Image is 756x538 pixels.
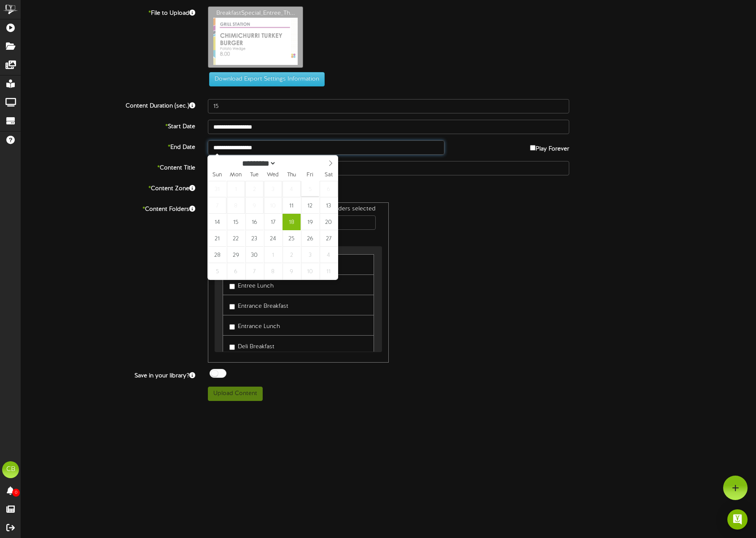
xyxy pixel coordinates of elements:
[727,509,748,530] div: Open Intercom Messenger
[15,140,202,152] label: End Date
[264,247,282,263] span: October 1, 2025
[530,140,569,153] label: Play Forever
[208,247,226,263] span: September 28, 2025
[227,247,245,263] span: September 29, 2025
[245,181,264,197] span: September 2, 2025
[301,230,319,247] span: September 26, 2025
[301,172,319,178] span: Fri
[15,120,202,131] label: Start Date
[229,299,288,311] label: Entrance Breakfast
[227,214,245,230] span: September 15, 2025
[282,263,301,280] span: October 9, 2025
[319,172,338,178] span: Sat
[282,247,301,263] span: October 2, 2025
[264,214,282,230] span: September 17, 2025
[229,304,235,309] input: Entrance Breakfast
[229,284,235,289] input: Entree Lunch
[301,214,319,230] span: September 19, 2025
[227,263,245,280] span: October 6, 2025
[301,181,319,197] span: September 5, 2025
[208,214,226,230] span: September 14, 2025
[2,461,19,478] div: CB
[229,320,280,331] label: Entrance Lunch
[208,387,263,401] button: Upload Content
[15,202,202,214] label: Content Folders
[245,214,264,230] span: September 16, 2025
[227,230,245,247] span: September 22, 2025
[282,230,301,247] span: September 25, 2025
[245,263,264,280] span: October 7, 2025
[229,279,274,291] label: Entree Lunch
[301,247,319,263] span: October 3, 2025
[276,159,307,168] input: Year
[208,172,226,178] span: Sun
[229,324,235,330] input: Entrance Lunch
[301,263,319,280] span: October 10, 2025
[264,197,282,214] span: September 10, 2025
[15,182,202,193] label: Content Zone
[320,263,338,280] span: October 11, 2025
[209,72,325,86] button: Download Export Settings Information
[320,214,338,230] span: September 20, 2025
[320,230,338,247] span: September 27, 2025
[282,197,301,214] span: September 11, 2025
[15,161,202,172] label: Content Title
[245,172,264,178] span: Tue
[264,230,282,247] span: September 24, 2025
[208,263,226,280] span: October 5, 2025
[264,181,282,197] span: September 3, 2025
[245,230,264,247] span: September 23, 2025
[530,145,535,151] input: Play Forever
[264,263,282,280] span: October 8, 2025
[208,161,569,175] input: Title of this Content
[208,197,226,214] span: September 7, 2025
[208,181,226,197] span: August 31, 2025
[282,214,301,230] span: September 18, 2025
[320,197,338,214] span: September 13, 2025
[226,172,245,178] span: Mon
[320,247,338,263] span: October 4, 2025
[282,181,301,197] span: September 4, 2025
[245,247,264,263] span: September 30, 2025
[282,172,301,178] span: Thu
[205,76,325,83] a: Download Export Settings Information
[301,197,319,214] span: September 12, 2025
[15,99,202,110] label: Content Duration (sec.)
[229,344,235,350] input: Deli Breakfast
[245,197,264,214] span: September 9, 2025
[12,489,20,497] span: 0
[15,369,202,380] label: Save in your library?
[227,197,245,214] span: September 8, 2025
[320,181,338,197] span: September 6, 2025
[15,6,202,18] label: File to Upload
[227,181,245,197] span: September 1, 2025
[264,172,282,178] span: Wed
[229,340,274,351] label: Deli Breakfast
[208,230,226,247] span: September 21, 2025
